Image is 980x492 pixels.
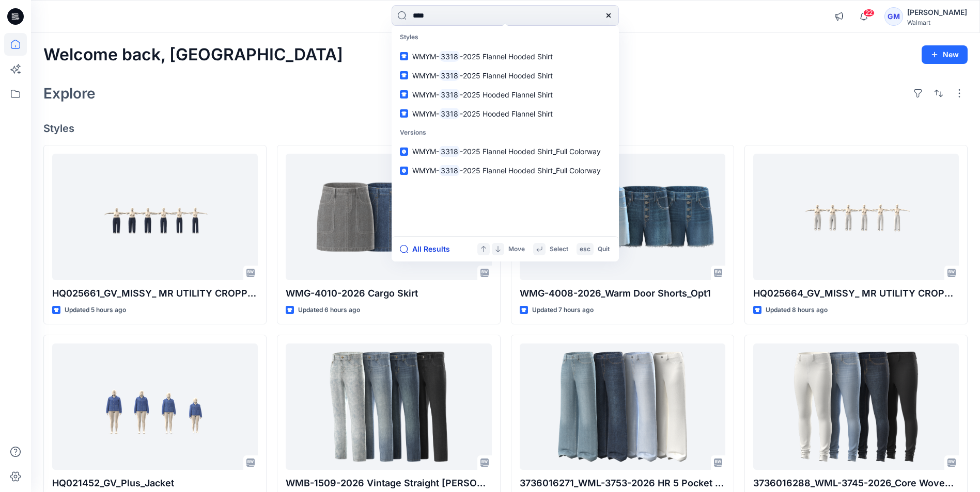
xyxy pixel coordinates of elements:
span: WMYM- [412,71,439,80]
span: WMYM- [412,90,439,99]
a: WMYM-3318-2025 Flannel Hooded Shirt_Full Colorway [394,142,617,161]
mark: 3318 [439,51,460,62]
div: GM [884,7,903,26]
span: -2025 Hooded Flannel Shirt [460,90,553,99]
a: HQ025661_GV_MISSY_ MR UTILITY CROPPED STRAIGHT LEG [52,154,258,280]
p: 3736016271_WML-3753-2026 HR 5 Pocket Wide Leg - Inseam 30 [520,476,725,490]
mark: 3318 [439,70,460,81]
p: Updated 8 hours ago [766,305,828,316]
a: WMG-4008-2026_Warm Door Shorts_Opt1 [520,154,725,280]
p: 3736016288_WML-3745-2026_Core Woven Skinny Jegging-Inseam 28.5 [753,476,959,490]
h2: Explore [43,85,96,102]
a: WMYM-3318-2025 Hooded Flannel Shirt [394,104,617,123]
p: HQ025661_GV_MISSY_ MR UTILITY CROPPED STRAIGHT LEG [52,286,258,301]
span: WMYM- [412,166,439,175]
a: WMYM-3318-2025 Flannel Hooded Shirt [394,47,617,66]
mark: 3318 [439,108,460,120]
a: WMYM-3318-2025 Flannel Hooded Shirt [394,66,617,85]
span: WMYM- [412,52,439,61]
button: All Results [400,243,457,255]
a: HQ021452_GV_Plus_Jacket [52,343,258,470]
p: Versions [394,123,617,142]
span: -2025 Flannel Hooded Shirt_Full Colorway [460,147,601,156]
a: HQ025664_GV_MISSY_ MR UTILITY CROPPED STRAIGHT LEG [753,154,959,280]
p: HQ025664_GV_MISSY_ MR UTILITY CROPPED STRAIGHT LEG [753,286,959,301]
h4: Styles [43,122,968,135]
a: WMG-4010-2026 Cargo Skirt [286,154,491,280]
a: WMYM-3318-2025 Flannel Hooded Shirt_Full Colorway [394,161,617,180]
p: WMB-1509-2026 Vintage Straight [PERSON_NAME] [286,476,491,490]
p: Styles [394,28,617,47]
h2: Welcome back, [GEOGRAPHIC_DATA] [43,45,343,64]
div: Walmart [907,19,967,26]
p: Quit [598,244,610,255]
mark: 3318 [439,165,460,176]
p: Move [508,244,525,255]
mark: 3318 [439,89,460,101]
mark: 3318 [439,145,460,157]
span: -2025 Hooded Flannel Shirt [460,109,553,118]
button: New [922,45,968,64]
a: 3736016271_WML-3753-2026 HR 5 Pocket Wide Leg - Inseam 30 [520,343,725,470]
a: WMB-1509-2026 Vintage Straight Jean [286,343,491,470]
p: Updated 7 hours ago [532,305,594,316]
p: Updated 5 hours ago [65,305,126,316]
p: HQ021452_GV_Plus_Jacket [52,476,258,490]
p: WMG-4008-2026_Warm Door Shorts_Opt1 [520,286,725,301]
span: WMYM- [412,147,439,156]
a: WMYM-3318-2025 Hooded Flannel Shirt [394,85,617,104]
span: -2025 Flannel Hooded Shirt_Full Colorway [460,166,601,175]
div: [PERSON_NAME] [907,6,967,19]
p: Select [550,244,568,255]
p: Updated 6 hours ago [298,305,360,316]
span: 22 [863,9,875,17]
p: WMG-4010-2026 Cargo Skirt [286,286,491,301]
span: -2025 Flannel Hooded Shirt [460,52,553,61]
span: WMYM- [412,109,439,118]
p: esc [580,244,590,255]
a: 3736016288_WML-3745-2026_Core Woven Skinny Jegging-Inseam 28.5 [753,343,959,470]
span: -2025 Flannel Hooded Shirt [460,71,553,80]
